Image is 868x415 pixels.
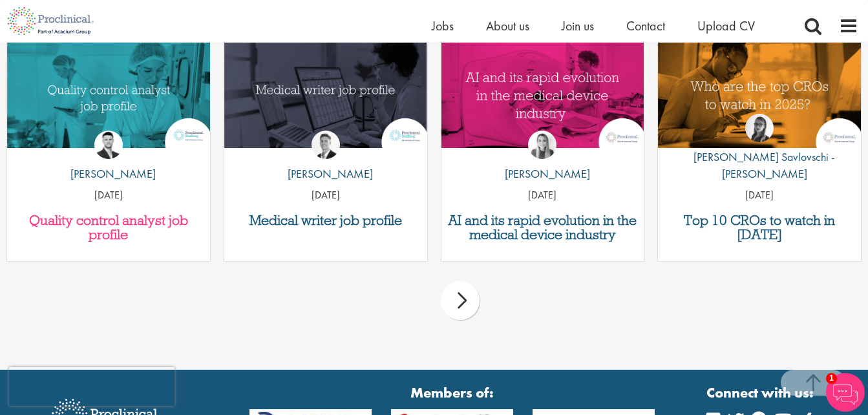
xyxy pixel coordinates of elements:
[278,165,373,182] p: [PERSON_NAME]
[826,373,837,384] span: 1
[495,165,590,182] p: [PERSON_NAME]
[249,383,655,403] strong: Members of:
[224,43,427,148] img: Medical writer job profile
[658,114,861,188] a: Theodora Savlovschi - Wicks [PERSON_NAME] Savlovschi - [PERSON_NAME]
[224,43,427,157] a: Link to a post
[562,17,594,34] a: Join us
[448,213,638,242] a: AI and its rapid evolution in the medical device industry
[432,17,454,34] a: Jobs
[664,213,854,242] a: Top 10 CROs to watch in [DATE]
[706,383,816,403] strong: Connect with us:
[231,213,421,228] a: Medical writer job profile
[658,43,861,157] a: Link to a post
[9,367,175,406] iframe: reCAPTCHA
[528,131,556,159] img: Hannah Burke
[495,131,590,189] a: Hannah Burke [PERSON_NAME]
[745,114,774,142] img: Theodora Savlovschi - Wicks
[441,281,480,320] div: next
[658,43,861,148] img: Top 10 CROs 2025 | Proclinical
[7,43,210,148] img: quality control analyst job profile
[14,213,204,242] a: Quality control analyst job profile
[7,188,210,203] p: [DATE]
[697,17,755,34] a: Upload CV
[441,43,644,148] img: AI and Its Impact on the Medical Device Industry | Proclinical
[224,188,427,203] p: [DATE]
[278,131,373,189] a: George Watson [PERSON_NAME]
[94,131,123,159] img: Joshua Godden
[61,131,156,189] a: Joshua Godden [PERSON_NAME]
[626,17,665,34] a: Contact
[441,188,644,203] p: [DATE]
[61,165,156,182] p: [PERSON_NAME]
[658,188,861,203] p: [DATE]
[7,43,210,157] a: Link to a post
[486,17,529,34] a: About us
[658,149,861,182] p: [PERSON_NAME] Savlovschi - [PERSON_NAME]
[441,43,644,157] a: Link to a post
[826,373,865,412] img: Chatbot
[312,131,340,159] img: George Watson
